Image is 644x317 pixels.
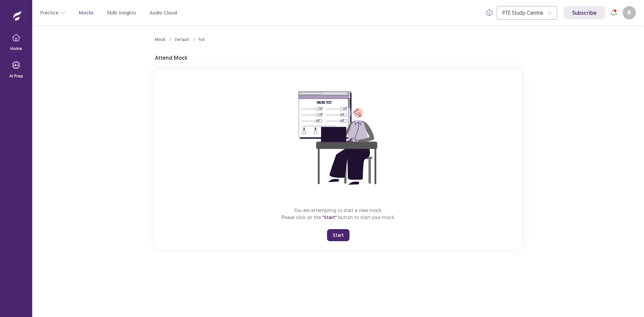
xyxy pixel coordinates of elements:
[155,37,165,43] a: Mock
[483,7,495,19] button: info
[278,78,398,199] img: attend-mock
[9,73,23,79] p: AI Prep
[79,9,94,16] a: Mocks
[155,54,187,62] p: Attend Mock
[107,9,136,16] a: Skills Insights
[40,7,65,19] button: Practice
[150,9,177,16] a: Audio Cloud
[175,37,189,43] div: Default
[199,37,205,43] div: Full
[564,6,605,19] a: Subscribe
[502,6,544,19] div: PTE Study Centre
[281,207,395,221] p: You are attempting to start a new mock. Please click on the button to start your mock.
[327,229,350,241] button: Start
[10,46,22,52] p: Home
[623,6,636,19] button: R
[155,37,205,43] nav: breadcrumb
[322,214,337,220] span: "Start"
